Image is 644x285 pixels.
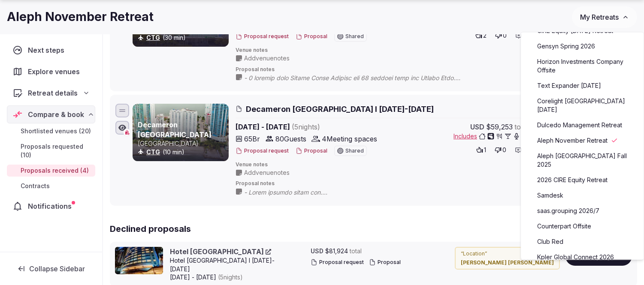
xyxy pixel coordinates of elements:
span: My Retreats [580,13,619,21]
span: Proposal notes [236,180,632,187]
span: Next steps [28,45,68,55]
span: - 0 loremip dolo Sitame Conse Adipisc eli 68 seddoei temp inc Utlabo Etdo. - Magna aliquae a mini... [244,74,620,82]
a: Aleph November Retreat [529,134,635,147]
p: “ Location ” [461,250,554,258]
span: Add venue notes [244,168,290,177]
a: Notifications [7,197,95,215]
button: 0 [492,144,509,156]
button: Proposal request [236,147,289,155]
a: Explore venues [7,63,95,81]
a: Kpler Global Connect 2026 [529,250,635,264]
span: Collapse Sidebar [29,264,85,273]
a: CTG [146,148,160,156]
button: 0 [493,30,509,42]
span: Venue notes [236,161,632,168]
span: Retreat details [28,88,78,98]
a: Proposals received (4) [7,165,95,177]
span: [DATE] - [DATE] [236,122,387,132]
a: CTG [146,34,160,41]
button: CTG [146,148,160,156]
cite: [PERSON_NAME] [PERSON_NAME] [461,259,554,267]
p: [GEOGRAPHIC_DATA] [138,139,227,148]
span: - Lorem ipsumdo sitam con. - Adipi elits-do eius 18.99tem - Incid utlab-etd magn 34.80ali. - Enim... [244,188,620,197]
span: Shared [345,34,364,39]
span: ( 5 night s ) [292,123,320,131]
span: 0 [503,31,507,40]
a: 2026 CIRE Equity Retreat [529,173,635,187]
a: CIRE Equity [DATE] Retreat [529,24,635,38]
span: USD [311,247,324,255]
button: Proposal request [311,259,364,266]
span: 1 [484,146,486,154]
span: 0 [502,146,506,154]
h2: Declined proposals [110,223,637,235]
button: Proposal [296,33,327,40]
span: 80 Guests [275,134,306,144]
a: Shortlisted venues (20) [7,125,95,137]
span: $59,253 [486,122,513,132]
a: Hotel [GEOGRAPHIC_DATA] [170,247,271,256]
button: Collapse Sidebar [7,259,95,278]
span: [DATE] - [DATE] [170,273,293,282]
span: Shortlisted venues (20) [21,127,91,135]
button: 1 [474,144,489,156]
button: Includes [454,132,529,141]
button: Proposal [369,259,401,266]
span: Explore venues [28,66,83,77]
a: Proposals requested (10) [7,141,95,161]
span: Venue notes [236,47,632,54]
span: Decameron [GEOGRAPHIC_DATA] I [DATE]-[DATE] [246,104,434,114]
button: CTG [146,33,160,42]
button: Proposal [296,147,327,155]
span: Compare & book [28,109,84,120]
span: 65 Br [244,134,260,144]
a: Gensyn Spring 2026 [529,39,635,53]
h1: Aleph November Retreat [7,9,154,25]
a: Aleph [GEOGRAPHIC_DATA] Fall 2025 [529,149,635,171]
span: Shared [345,148,364,153]
div: (10 min) [138,148,227,156]
span: Add venue notes [244,54,290,63]
a: Corelight [GEOGRAPHIC_DATA] [DATE] [529,94,635,117]
a: Samdesk [529,189,635,202]
span: Proposals requested (10) [21,142,92,159]
button: Proposal request [236,33,289,40]
span: Contracts [21,182,50,190]
a: Contracts [7,180,95,192]
span: ( 5 night s ) [218,273,243,281]
a: Text Expander [DATE] [529,79,635,93]
a: Counterpart Offsite [529,219,635,233]
a: Horizon Investments Company Offsite [529,55,635,77]
div: Hotel [GEOGRAPHIC_DATA] I [DATE]-[DATE] [170,256,293,273]
span: Proposal notes [236,66,632,73]
span: total [514,122,529,132]
button: 2 [473,30,489,42]
span: 2 [483,31,487,40]
span: Notifications [28,201,75,211]
span: USD [470,122,484,132]
a: Dulcedo Management Retreat [529,118,635,132]
img: Hotel Estelar Milla de Oro cover photo [115,247,163,274]
span: Proposals received (4) [21,166,89,175]
span: total [350,247,362,255]
button: My Retreats [572,6,637,28]
span: $81,924 [325,247,348,255]
a: Next steps [7,41,95,59]
span: 4 Meeting spaces [322,134,377,144]
a: saas.grouping 2026/7 [529,204,635,218]
a: Decameron [GEOGRAPHIC_DATA] [138,120,212,138]
div: (30 min) [138,33,227,42]
a: Club Red [529,235,635,249]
